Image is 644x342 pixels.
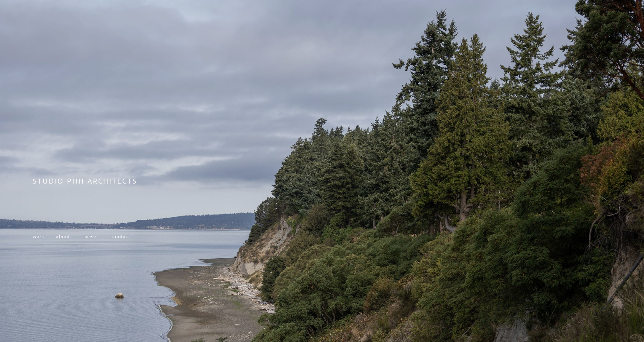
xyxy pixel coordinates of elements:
a: work [33,233,44,240]
span: STUDIO PHH ARCHITECTS [33,176,137,185]
a: about [56,233,70,240]
a: press [84,233,98,240]
a: contact [112,233,130,240]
